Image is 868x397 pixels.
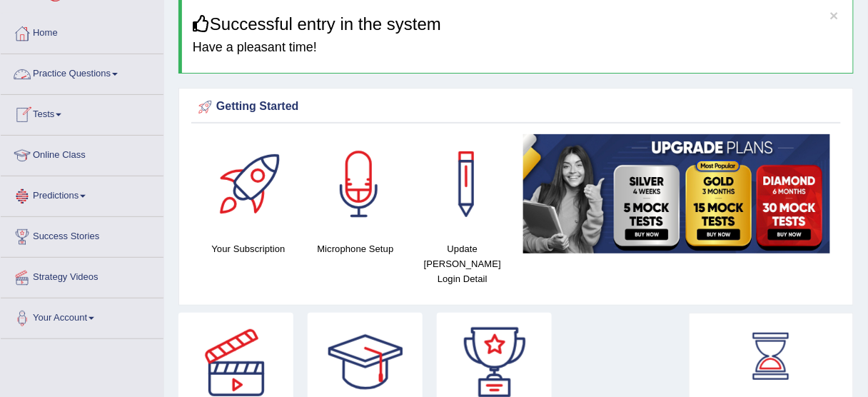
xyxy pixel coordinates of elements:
a: Home [1,14,163,49]
h3: Successful entry in the system [193,15,842,34]
a: Your Account [1,298,163,334]
img: small5.jpg [523,134,830,253]
a: Strategy Videos [1,258,163,293]
a: Tests [1,95,163,131]
h4: Microphone Setup [309,241,402,256]
h4: Update [PERSON_NAME] Login Detail [416,241,509,286]
a: Predictions [1,176,163,212]
a: Success Stories [1,217,163,253]
a: Practice Questions [1,54,163,90]
div: Getting Started [195,96,837,118]
h4: Your Subscription [202,241,295,256]
h4: Have a pleasant time! [193,41,842,55]
a: Online Class [1,136,163,171]
button: × [830,8,839,23]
